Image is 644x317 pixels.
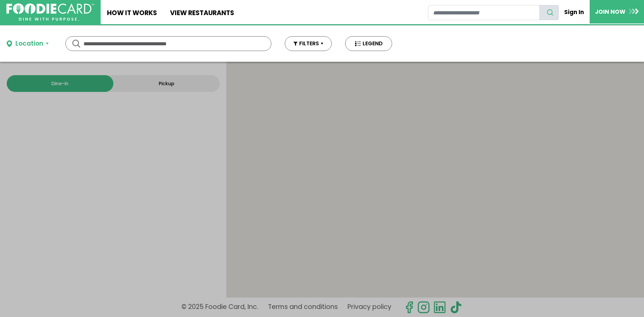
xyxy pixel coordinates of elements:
button: FILTERS [285,36,332,51]
img: FoodieCard; Eat, Drink, Save, Donate [6,3,94,21]
button: LEGEND [345,36,392,51]
a: Sign In [559,5,590,19]
div: Location [15,39,43,49]
button: search [539,5,559,20]
input: restaurant search [428,5,540,20]
button: Location [7,39,49,49]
